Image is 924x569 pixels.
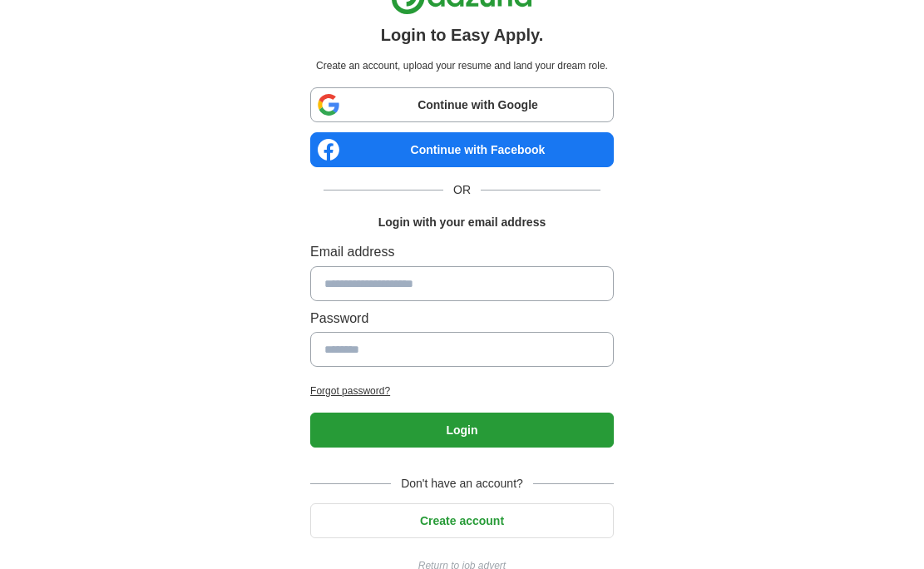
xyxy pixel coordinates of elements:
[310,383,614,399] a: Forgot password?
[391,474,533,492] span: Don't have an account?
[310,514,614,527] a: Create account
[310,413,614,448] button: Login
[310,241,614,263] label: Email address
[310,503,614,538] button: Create account
[310,132,614,167] a: Continue with Facebook
[381,22,544,48] h1: Login to Easy Apply.
[314,58,610,74] p: Create an account, upload your resume and land your dream role.
[310,308,614,329] label: Password
[310,87,614,122] a: Continue with Google
[443,181,481,199] span: OR
[378,213,546,231] h1: Login with your email address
